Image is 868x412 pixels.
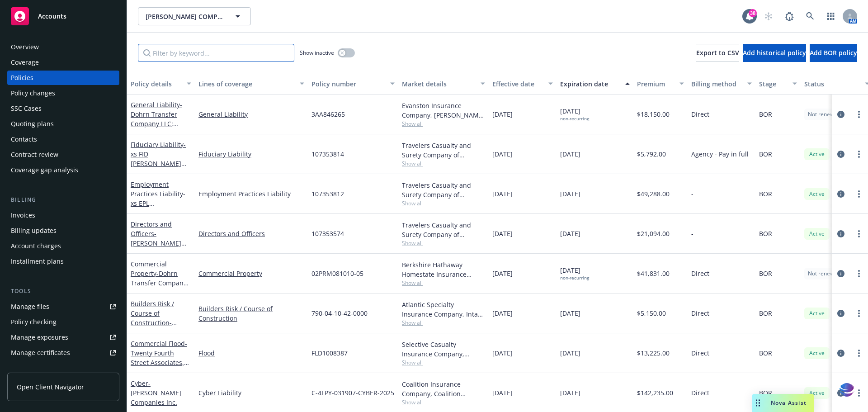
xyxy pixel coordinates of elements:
span: $21,094.00 [637,229,670,238]
div: Evanston Insurance Company, [PERSON_NAME] Insurance [402,101,485,120]
a: Search [801,7,819,25]
div: Tools [7,287,119,296]
div: Coalition Insurance Company, Coalition Insurance Solutions (Carrier) [402,379,485,398]
a: Coverage [7,55,119,70]
a: Coverage gap analysis [7,163,119,177]
span: - Dohrn Transfer Company LLC; [PERSON_NAME] Companies Inc [131,269,189,316]
a: Fiduciary Liability [131,140,186,177]
a: Commercial Flood [131,339,187,376]
span: [DATE] [560,308,580,318]
span: BOR [759,189,772,199]
span: [DATE] [560,348,580,358]
div: Invoices [11,208,35,223]
button: Add BOR policy [810,44,857,62]
div: Billing method [691,79,742,89]
span: C-4LPY-031907-CYBER-2025 [311,388,394,398]
div: Policy number [311,79,385,89]
a: Employment Practices Liability [131,180,185,227]
div: Selective Casualty Insurance Company, Selective Insurance Group [402,340,485,359]
a: Commercial Property [198,269,304,278]
a: SSC Cases [7,101,119,116]
button: Expiration date [557,73,633,95]
span: Direct [691,109,709,119]
button: Billing method [688,73,755,95]
a: more [854,189,864,199]
button: Premium [633,73,688,95]
span: Active [808,309,826,317]
a: Switch app [822,7,840,25]
div: non-recurring [560,275,589,281]
span: BOR [759,308,772,318]
a: General Liability [131,100,182,147]
button: Stage [755,73,801,95]
a: Builders Risk / Course of Construction [198,304,304,323]
div: Travelers Casualty and Surety Company of America, Travelers Insurance [402,180,485,199]
span: BOR [759,388,772,398]
span: Agency - Pay in full [691,149,749,159]
a: Manage certificates [7,346,119,360]
a: more [854,348,864,359]
span: [DATE] [492,308,513,318]
a: Directors and Officers [131,220,181,257]
a: Installment plans [7,254,119,269]
span: Active [808,230,826,238]
a: circleInformation [835,109,846,120]
span: Not renewing [808,270,842,278]
div: Travelers Casualty and Surety Company of America, Travelers Insurance [402,141,485,160]
span: Open Client Navigator [17,382,84,392]
div: Manage certificates [11,346,70,360]
span: [DATE] [492,388,513,398]
div: Status [804,79,859,89]
span: Show inactive [300,49,334,57]
div: 38 [749,9,757,17]
span: - [691,189,693,199]
a: more [854,268,864,279]
span: [DATE] [560,106,589,122]
span: [DATE] [492,229,513,238]
span: BOR [759,229,772,238]
div: Quoting plans [11,117,54,131]
div: Premium [637,79,674,89]
a: Account charges [7,239,119,253]
span: 02PRM081010-05 [311,269,363,278]
a: circleInformation [835,149,846,160]
span: Active [808,190,826,198]
a: Contacts [7,132,119,147]
a: General Liability [198,109,304,119]
span: [DATE] [492,109,513,119]
div: Contacts [11,132,37,147]
span: 107353574 [311,229,344,238]
span: $5,792.00 [637,149,666,159]
span: [DATE] [560,388,580,398]
div: Stage [759,79,787,89]
span: $142,235.00 [637,388,673,398]
div: Billing [7,195,119,204]
a: Manage claims [7,361,119,375]
a: more [854,388,864,398]
div: Drag to move [752,394,764,412]
span: BOR [759,348,772,358]
span: Show all [402,398,485,406]
span: Show all [402,120,485,128]
span: Not renewing [808,110,842,118]
a: Manage files [7,299,119,314]
a: Flood [198,348,304,358]
a: Policy checking [7,315,119,329]
a: Quoting plans [7,117,119,131]
span: 3AA846265 [311,109,345,119]
a: Cyber Liability [198,388,304,398]
div: Atlantic Specialty Insurance Company, Intact Insurance [402,300,485,319]
span: 790-04-10-42-0000 [311,308,368,318]
a: Manage exposures [7,330,119,345]
button: Add historical policy [743,44,806,62]
div: Policy checking [11,315,57,329]
div: Berkshire Hathaway Homestate Insurance Company, Berkshire Hathaway Homestate Companies (BHHC) [402,260,485,279]
span: - Dohrn Transfer Company LLC; [PERSON_NAME] Companies [131,100,182,147]
a: Policies [7,71,119,85]
span: Export to CSV [696,48,739,57]
a: Commercial Property [131,260,187,316]
a: Accounts [7,4,119,29]
span: [DATE] [560,265,589,281]
div: Effective date [492,79,543,89]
